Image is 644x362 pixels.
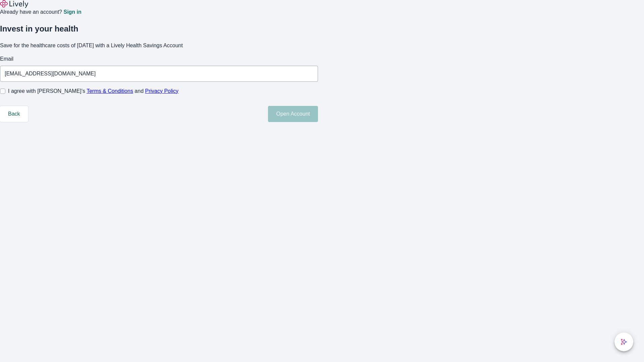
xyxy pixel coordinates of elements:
span: I agree with [PERSON_NAME]’s and [8,87,178,95]
a: Privacy Policy [145,88,179,94]
svg: Lively AI Assistant [621,339,627,345]
a: Sign in [63,9,81,15]
button: chat [614,333,633,351]
a: Terms & Conditions [87,88,133,94]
